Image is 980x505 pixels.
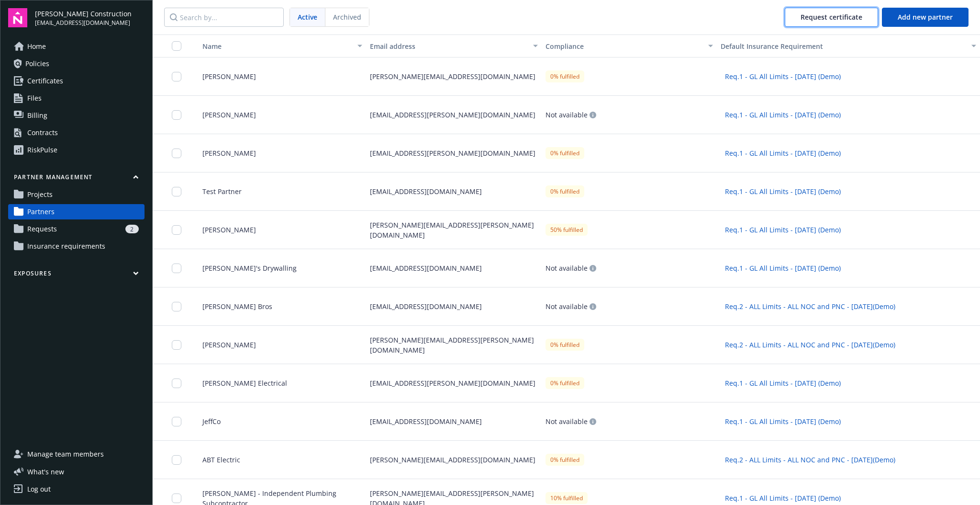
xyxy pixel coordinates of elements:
[27,39,46,54] span: Home
[8,39,145,54] a: Home
[546,224,588,236] div: 50% fulfilled
[725,263,841,273] span: Req.1 - GL All Limits - [DATE] (Demo)
[27,142,57,158] div: RiskPulse
[195,378,287,388] span: [PERSON_NAME] Electrical
[366,402,541,441] div: [EMAIL_ADDRESS][DOMAIN_NAME]
[725,416,841,426] span: Req.1 - GL All Limits - [DATE] (Demo)
[8,221,145,237] a: Requests2
[195,455,240,465] span: ABT Electric
[546,492,588,504] div: 10% fulfilled
[366,34,541,57] button: Email address
[721,261,845,275] button: Req.1 - GL All Limits - [DATE] (Demo)
[366,441,541,479] div: [PERSON_NAME][EMAIL_ADDRESS][DOMAIN_NAME]
[27,91,42,106] span: Files
[8,204,145,219] a: Partners
[172,149,181,158] input: Toggle Row Selected
[366,287,541,326] div: [EMAIL_ADDRESS][DOMAIN_NAME]
[546,303,596,310] div: Not available
[27,467,64,477] span: What ' s new
[333,12,361,22] span: Archived
[195,301,272,311] span: [PERSON_NAME] Bros
[785,8,878,27] button: Request certificate
[8,142,145,158] a: RiskPulse
[725,378,841,388] span: Req.1 - GL All Limits - [DATE] (Demo)
[27,447,104,462] span: Manage team members
[172,225,181,235] input: Toggle Row Selected
[35,19,132,27] span: [EMAIL_ADDRESS][DOMAIN_NAME]
[8,239,145,254] a: Insurance requirements
[195,340,256,350] span: [PERSON_NAME]
[195,263,297,273] span: [PERSON_NAME]'s Drywalling
[725,148,841,158] span: Req.1 - GL All Limits - [DATE] (Demo)
[366,249,541,287] div: [EMAIL_ADDRESS][DOMAIN_NAME]
[298,12,317,22] span: Active
[721,337,900,352] button: Req.2 - ALL Limits - ALL NOC and PNC - [DATE](Demo)
[172,455,181,465] input: Toggle Row Selected
[546,41,702,51] div: Compliance
[882,8,969,27] button: Add new partner
[546,70,584,82] div: 0% fulfilled
[546,185,584,197] div: 0% fulfilled
[195,186,242,196] span: Test Partner
[725,301,895,311] span: Req.2 - ALL Limits - ALL NOC and PNC - [DATE](Demo)
[195,225,256,235] span: [PERSON_NAME]
[546,418,596,425] div: Not available
[721,69,845,84] button: Req.1 - GL All Limits - [DATE] (Demo)
[8,173,145,185] button: Partner management
[8,91,145,106] a: Files
[546,339,584,351] div: 0% fulfilled
[542,34,717,57] button: Compliance
[370,41,527,51] div: Email address
[172,41,181,51] input: Select all
[8,467,79,477] button: What's new
[27,187,53,202] span: Projects
[721,184,845,199] button: Req.1 - GL All Limits - [DATE] (Demo)
[27,482,51,497] div: Log out
[721,376,845,390] button: Req.1 - GL All Limits - [DATE] (Demo)
[546,265,596,272] div: Not available
[725,493,841,503] span: Req.1 - GL All Limits - [DATE] (Demo)
[195,110,256,120] span: [PERSON_NAME]
[366,172,541,211] div: [EMAIL_ADDRESS][DOMAIN_NAME]
[8,269,145,281] button: Exposures
[172,72,181,81] input: Toggle Row Selected
[172,494,181,503] input: Toggle Row Selected
[725,340,895,350] span: Req.2 - ALL Limits - ALL NOC and PNC - [DATE](Demo)
[8,125,145,140] a: Contracts
[125,225,139,233] div: 2
[546,377,584,389] div: 0% fulfilled
[721,146,845,161] button: Req.1 - GL All Limits - [DATE] (Demo)
[172,187,181,196] input: Toggle Row Selected
[195,41,352,51] div: Name
[35,8,145,27] button: [PERSON_NAME] Construction[EMAIL_ADDRESS][DOMAIN_NAME]
[725,455,895,465] span: Req.2 - ALL Limits - ALL NOC and PNC - [DATE](Demo)
[366,57,541,96] div: [PERSON_NAME][EMAIL_ADDRESS][DOMAIN_NAME]
[366,96,541,134] div: [EMAIL_ADDRESS][PERSON_NAME][DOMAIN_NAME]
[195,71,256,81] span: [PERSON_NAME]
[8,108,145,123] a: Billing
[725,71,841,81] span: Req.1 - GL All Limits - [DATE] (Demo)
[366,364,541,402] div: [EMAIL_ADDRESS][PERSON_NAME][DOMAIN_NAME]
[8,8,27,27] img: navigator-logo.svg
[721,41,966,51] div: Default Insurance Requirement
[725,110,841,120] span: Req.1 - GL All Limits - [DATE] (Demo)
[721,107,845,122] button: Req.1 - GL All Limits - [DATE] (Demo)
[172,264,181,273] input: Toggle Row Selected
[721,299,900,314] button: Req.2 - ALL Limits - ALL NOC and PNC - [DATE](Demo)
[27,108,47,123] span: Billing
[195,148,256,158] span: [PERSON_NAME]
[721,414,845,429] button: Req.1 - GL All Limits - [DATE] (Demo)
[27,125,58,140] div: Contracts
[8,56,145,71] a: Policies
[172,340,181,350] input: Toggle Row Selected
[172,110,181,120] input: Toggle Row Selected
[717,34,980,57] button: Default Insurance Requirement
[172,417,181,426] input: Toggle Row Selected
[366,134,541,172] div: [EMAIL_ADDRESS][PERSON_NAME][DOMAIN_NAME]
[366,326,541,364] div: [PERSON_NAME][EMAIL_ADDRESS][PERSON_NAME][DOMAIN_NAME]
[721,452,900,467] button: Req.2 - ALL Limits - ALL NOC and PNC - [DATE](Demo)
[172,302,181,311] input: Toggle Row Selected
[172,379,181,388] input: Toggle Row Selected
[35,9,132,19] span: [PERSON_NAME] Construction
[725,225,841,235] span: Req.1 - GL All Limits - [DATE] (Demo)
